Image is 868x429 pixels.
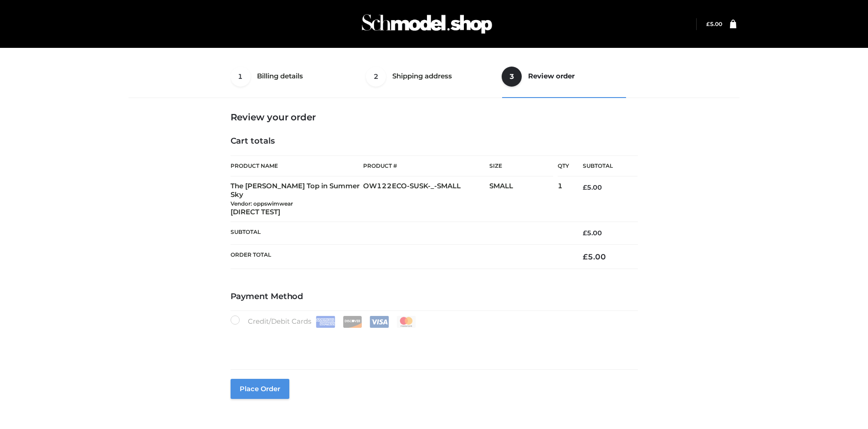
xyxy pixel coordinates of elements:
bdi: 5.00 [583,252,606,261]
iframe: Secure payment input frame [229,326,636,359]
td: OW122ECO-SUSK-_-SMALL [363,176,489,222]
th: Product Name [231,155,364,176]
th: Product # [363,155,489,176]
span: £ [583,229,587,237]
img: Mastercard [396,316,416,328]
img: Visa [370,316,389,328]
th: Subtotal [231,222,570,244]
a: £5.00 [706,21,722,27]
th: Size [489,156,553,176]
td: The [PERSON_NAME] Top in Summer Sky [DIRECT TEST] [231,176,364,222]
bdi: 5.00 [583,229,602,237]
h4: Payment Method [231,292,638,302]
h4: Cart totals [231,136,638,146]
label: Credit/Debit Cards [231,315,417,328]
bdi: 5.00 [706,21,722,27]
small: Vendor: oppswimwear [231,200,293,207]
th: Order Total [231,244,570,269]
bdi: 5.00 [583,183,602,191]
th: Subtotal [569,156,637,176]
span: £ [583,252,588,261]
th: Qty [558,155,569,176]
h3: Review your order [231,112,638,123]
span: £ [583,183,587,191]
td: SMALL [489,176,558,222]
img: Schmodel Admin 964 [359,6,495,42]
button: Place order [231,379,289,399]
td: 1 [558,176,569,222]
img: Amex [316,316,335,328]
span: £ [706,21,710,27]
img: Discover [343,316,362,328]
